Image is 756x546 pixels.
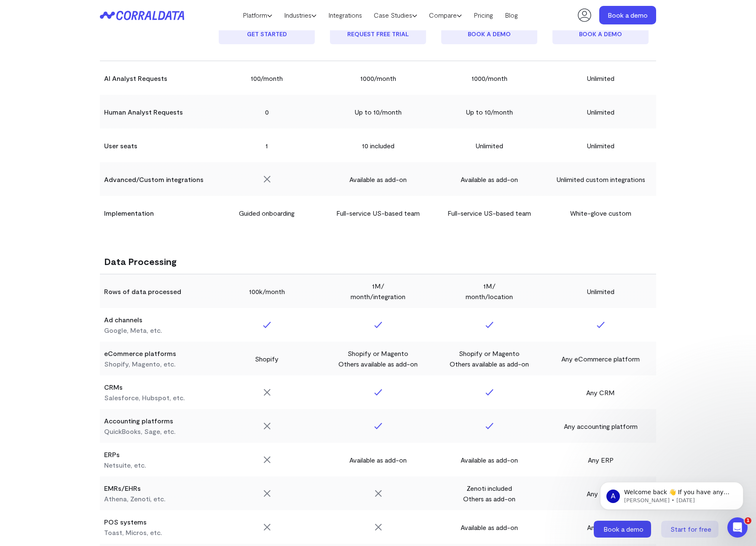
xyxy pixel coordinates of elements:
td: Full-service US-based team [434,196,545,230]
td: 1000/month [434,61,545,95]
a: Integrations [322,9,368,21]
td: 0 [211,95,322,128]
p: Ad channels [104,314,142,325]
p: Data Processing [104,255,177,268]
span: Start for free [670,525,711,533]
td: Any CRM [545,375,656,409]
th: AI Analyst Requests [100,61,211,95]
a: Pricing [468,9,499,21]
p: Netsuite, etc. [104,460,146,470]
a: Book a demo [441,24,537,44]
td: Available as add-on [322,443,434,476]
p: eCommerce platforms [104,348,176,359]
td: Shopify [211,342,322,375]
td: Available as add-on [322,162,434,196]
td: Full-service US-based team [322,196,434,230]
td: Unlimited [545,274,656,308]
td: 1000/month [322,61,434,95]
p: Toast, Micros, etc. [104,527,162,538]
a: Book a demo [552,24,649,44]
td: 1 [211,128,322,162]
a: Compare [423,9,468,21]
p: Accounting platforms [104,415,173,426]
td: 1M/ month/location [434,274,545,308]
th: User seats [100,128,211,162]
th: Implementation [100,196,211,230]
td: Unlimited [545,61,656,95]
p: CRMs [104,382,123,392]
td: 100k/month [211,274,322,308]
td: 10 included [322,128,434,162]
th: Advanced/Custom integrations [100,162,211,196]
td: Any POS [545,510,656,544]
iframe: Intercom notifications message [587,464,756,523]
td: 1M/ month/integration [322,274,434,308]
p: Shopify, Magento, etc. [104,359,176,369]
a: Book a demo [594,521,653,538]
iframe: Intercom live chat [727,517,748,538]
a: Book a demo [599,6,656,24]
p: ERPs [104,449,120,460]
a: Start for free [661,521,720,538]
td: Available as add-on [434,510,545,544]
p: POS systems [104,517,147,527]
span: Book a demo [603,525,643,533]
td: Up to 10/month [434,95,545,128]
th: Rows of data processed [100,274,211,308]
td: Shopify or Magento Others available as add-on [434,342,545,375]
th: Human Analyst Requests [100,95,211,128]
td: Unlimited [434,128,545,162]
td: 100/month [211,61,322,95]
td: White-glove custom [545,196,656,230]
a: Industries [278,9,322,21]
td: Guided onboarding [211,196,322,230]
td: Any ERP [545,443,656,476]
p: EMRs/EHRs [104,483,141,493]
td: Any EMR [545,476,656,510]
p: Athena, Zenoti, etc. [104,493,166,504]
td: Unlimited [545,128,656,162]
a: REQUEST FREE TRIAL [330,24,426,44]
p: Salesforce, Hubspot, etc. [104,392,185,403]
a: Get started [219,24,315,44]
a: Platform [237,9,278,21]
span: 1 [745,517,751,524]
a: Case Studies [368,9,423,21]
p: QuickBooks, Sage, etc. [104,426,176,436]
td: Available as add-on [434,443,545,476]
td: Up to 10/month [322,95,434,128]
a: Blog [499,9,524,21]
td: Any eCommerce platform [545,342,656,375]
td: Zenoti included Others as add-on [434,476,545,510]
td: Unlimited custom integrations [545,162,656,196]
td: Available as add-on [434,162,545,196]
td: Unlimited [545,95,656,128]
p: Google, Meta, etc. [104,325,162,335]
td: Any accounting platform [545,409,656,443]
td: Shopify or Magento Others available as add-on [322,342,434,375]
